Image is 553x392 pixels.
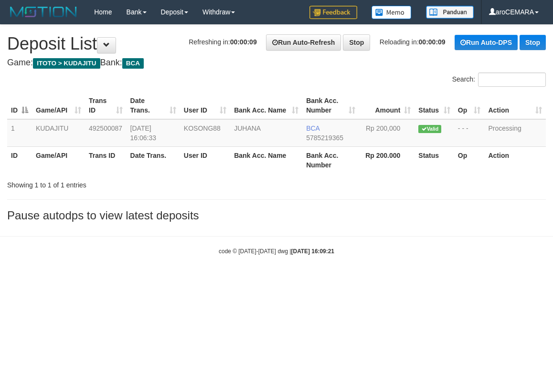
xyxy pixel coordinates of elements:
th: Trans ID: activate to sort column ascending [85,92,127,119]
th: Game/API [32,146,85,174]
th: Status [415,146,454,174]
h1: Deposit List [7,34,546,53]
a: Run Auto-DPS [455,35,518,50]
th: Bank Acc. Number: activate to sort column ascending [302,92,359,119]
th: Action [484,146,546,174]
span: 492500087 [89,124,122,132]
th: Op: activate to sort column ascending [454,92,485,119]
small: code © [DATE]-[DATE] dwg | [219,248,334,255]
span: Refreshing in: [189,38,256,46]
span: KOSONG88 [184,124,221,132]
span: BCA [306,124,319,132]
td: KUDAJITU [32,119,85,147]
h4: Game: Bank: [7,58,546,68]
input: Search: [478,72,546,87]
th: Status: activate to sort column ascending [415,92,454,119]
th: Action: activate to sort column ascending [484,92,546,119]
label: Search: [452,72,546,87]
span: BCA [122,58,144,69]
span: ITOTO > KUDAJITU [33,58,100,69]
strong: 00:00:09 [230,38,257,46]
td: Processing [484,119,546,147]
td: - - - [454,119,485,147]
span: Valid transaction [418,125,441,133]
th: Bank Acc. Number [302,146,359,174]
strong: [DATE] 16:09:21 [291,248,334,255]
td: 1 [7,119,32,147]
a: Stop [520,35,546,50]
strong: 00:00:09 [419,38,446,46]
img: Button%20Memo.svg [372,6,412,19]
th: Game/API: activate to sort column ascending [32,92,85,119]
a: Run Auto-Refresh [266,34,341,51]
a: JUHANA [234,124,261,132]
span: Reloading in: [380,38,446,46]
th: Date Trans.: activate to sort column ascending [127,92,180,119]
h3: Pause autodps to view latest deposits [7,209,546,222]
th: Date Trans. [127,146,180,174]
th: ID: activate to sort column descending [7,92,32,119]
img: Feedback.jpg [309,6,357,19]
th: ID [7,146,32,174]
th: Bank Acc. Name [230,146,302,174]
th: Rp 200.000 [359,146,415,174]
span: [DATE] 16:06:33 [130,124,157,142]
th: Op [454,146,485,174]
img: panduan.png [426,6,474,19]
a: Stop [343,34,370,51]
th: Amount: activate to sort column ascending [359,92,415,119]
div: Showing 1 to 1 of 1 entries [7,176,223,190]
img: MOTION_logo.png [7,5,80,19]
span: Rp 200,000 [366,124,400,132]
th: Trans ID [85,146,127,174]
th: Bank Acc. Name: activate to sort column ascending [230,92,302,119]
th: User ID [180,146,230,174]
span: Copy 5785219365 to clipboard [306,134,343,142]
th: User ID: activate to sort column ascending [180,92,230,119]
